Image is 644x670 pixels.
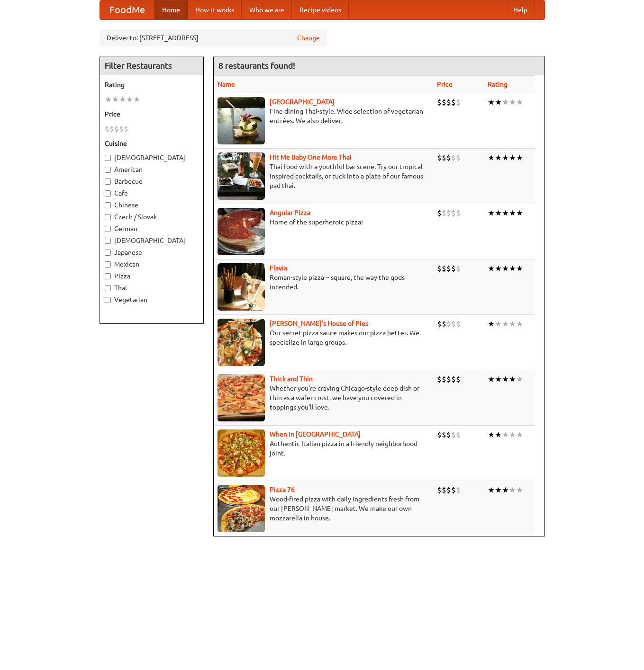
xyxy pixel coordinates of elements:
[502,152,509,163] li: ★
[112,94,119,105] li: ★
[451,319,456,329] li: $
[270,430,361,438] b: When in [GEOGRAPHIC_DATA]
[437,263,442,274] li: $
[270,264,287,272] a: Flavia
[105,214,111,220] input: Czech / Slovak
[442,429,446,440] li: $
[442,319,446,329] li: $
[488,485,495,495] li: ★
[495,429,502,440] li: ★
[446,263,451,274] li: $
[502,319,509,329] li: ★
[292,0,349,19] a: Recipe videos
[100,0,154,19] a: FoodMe
[105,177,199,186] label: Barbecue
[105,273,111,279] input: Pizza
[502,263,509,274] li: ★
[502,429,509,440] li: ★
[105,226,111,232] input: German
[509,152,516,163] li: ★
[218,217,430,227] p: Home of the superheroic pizza!
[218,374,265,421] img: thick.jpg
[502,97,509,107] li: ★
[242,0,292,19] a: Who we are
[502,485,509,495] li: ★
[495,319,502,329] li: ★
[446,485,451,495] li: $
[446,97,451,107] li: $
[495,152,502,163] li: ★
[495,374,502,384] li: ★
[451,152,456,163] li: $
[502,374,509,384] li: ★
[105,109,199,119] h5: Price
[509,374,516,384] li: ★
[516,263,523,274] li: ★
[105,165,199,174] label: American
[456,485,461,495] li: $
[506,0,535,19] a: Help
[154,0,188,19] a: Home
[516,319,523,329] li: ★
[456,97,461,107] li: $
[495,208,502,218] li: ★
[516,374,523,384] li: ★
[105,94,112,105] li: ★
[133,94,140,105] li: ★
[105,190,111,197] input: Cafe
[509,208,516,218] li: ★
[105,212,199,222] label: Czech / Slovak
[488,208,495,218] li: ★
[495,97,502,107] li: ★
[437,208,442,218] li: $
[270,486,295,493] a: Pizza 76
[218,485,265,532] img: pizza76.jpg
[456,429,461,440] li: $
[502,208,509,218] li: ★
[100,56,203,75] h4: Filter Restaurants
[509,263,516,274] li: ★
[456,374,461,384] li: $
[509,97,516,107] li: ★
[105,259,199,269] label: Mexican
[105,224,199,233] label: German
[488,319,495,329] li: ★
[516,485,523,495] li: ★
[105,153,199,162] label: [DEMOGRAPHIC_DATA]
[100,29,327,46] div: Deliver to: [STREET_ADDRESS]
[270,375,313,383] a: Thick and Thin
[218,328,430,347] p: Our secret pizza sauce makes our pizza better. We specialize in large groups.
[105,188,199,198] label: Cafe
[270,209,310,216] a: Angular Pizza
[105,80,199,89] h5: Rating
[270,153,352,161] a: Hit Me Baby One More Thai
[105,236,199,245] label: [DEMOGRAPHIC_DATA]
[451,263,456,274] li: $
[451,97,456,107] li: $
[456,319,461,329] li: $
[442,485,446,495] li: $
[437,374,442,384] li: $
[218,439,430,458] p: Authentic Italian pizza in a friendly neighborhood joint.
[270,98,335,106] b: [GEOGRAPHIC_DATA]
[218,107,430,125] p: Fine dining Thai-style. Wide selection of vegetarian entrées. We also deliver.
[509,485,516,495] li: ★
[516,429,523,440] li: ★
[105,202,111,208] input: Chinese
[218,97,265,144] img: satay.jpg
[105,283,199,293] label: Thai
[446,374,451,384] li: $
[437,97,442,107] li: $
[442,152,446,163] li: $
[437,80,453,88] a: Price
[442,97,446,107] li: $
[218,319,265,366] img: luigis.jpg
[437,485,442,495] li: $
[105,238,111,244] input: [DEMOGRAPHIC_DATA]
[437,152,442,163] li: $
[105,271,199,281] label: Pizza
[442,263,446,274] li: $
[105,139,199,148] h5: Cuisine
